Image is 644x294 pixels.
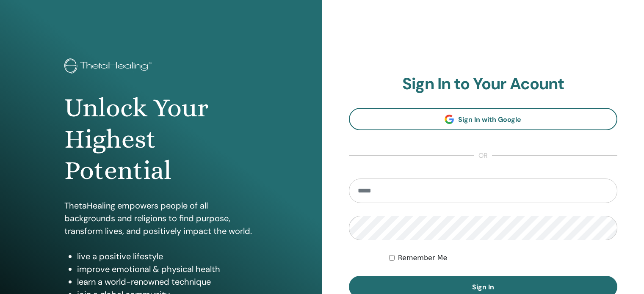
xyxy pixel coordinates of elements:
[349,74,618,94] h2: Sign In to Your Acount
[64,199,258,237] p: ThetaHealing empowers people of all backgrounds and religions to find purpose, transform lives, a...
[472,283,494,291] span: Sign In
[64,92,258,187] h1: Unlock Your Highest Potential
[349,108,618,130] a: Sign In with Google
[458,115,521,124] span: Sign In with Google
[77,275,258,288] li: learn a world-renowned technique
[398,253,448,263] label: Remember Me
[77,263,258,275] li: improve emotional & physical health
[389,253,617,263] div: Keep me authenticated indefinitely or until I manually logout
[77,250,258,263] li: live a positive lifestyle
[474,151,492,161] span: or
